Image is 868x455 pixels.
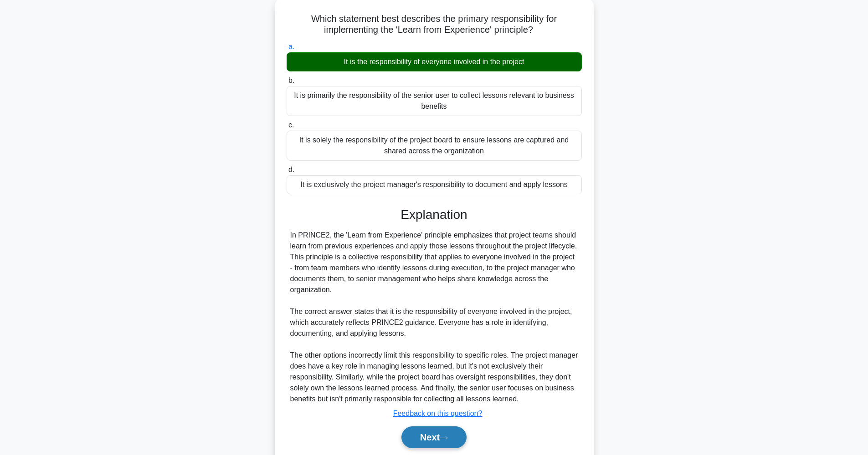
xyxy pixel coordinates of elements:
[286,13,583,36] h5: Which statement best describes the primary responsibility for implementing the 'Learn from Experi...
[288,166,294,173] span: d.
[288,43,294,51] span: a.
[287,86,582,116] div: It is primarily the responsibility of the senior user to collect lessons relevant to business ben...
[287,175,582,194] div: It is exclusively the project manager's responsibility to document and apply lessons
[288,121,294,129] span: c.
[287,52,582,71] div: It is the responsibility of everyone involved in the project
[292,207,576,222] h3: Explanation
[288,76,294,84] span: b.
[393,409,483,417] a: Feedback on this question?
[287,131,582,161] div: It is solely the responsibility of the project board to ensure lessons are captured and shared ac...
[290,230,578,404] div: In PRINCE2, the 'Learn from Experience' principle emphasizes that project teams should learn from...
[401,426,467,448] button: Next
